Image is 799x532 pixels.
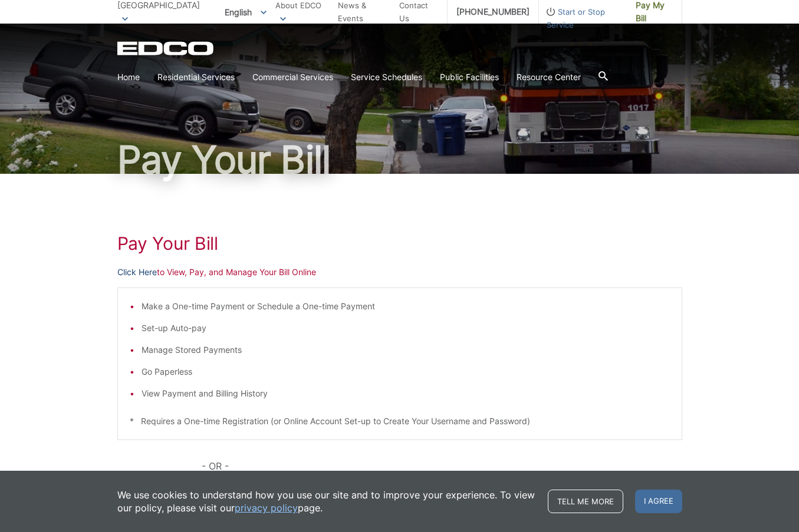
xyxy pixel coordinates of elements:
li: Make a One-time Payment or Schedule a One-time Payment [142,300,670,313]
li: Manage Stored Payments [142,343,670,356]
a: Resource Center [517,71,581,84]
a: Click Here [117,266,157,279]
a: Home [117,71,140,84]
li: View Payment and Billing History [142,387,670,400]
p: to View, Pay, and Manage Your Bill Online [117,266,682,279]
p: * Requires a One-time Registration (or Online Account Set-up to Create Your Username and Password) [130,415,670,428]
a: Public Facilities [440,71,499,84]
a: Residential Services [157,71,235,84]
li: Set-up Auto-pay [142,322,670,335]
a: Tell me more [548,490,623,513]
h1: Pay Your Bill [117,141,682,179]
span: English [216,2,275,22]
a: privacy policy [235,501,298,514]
a: Service Schedules [351,71,422,84]
p: We use cookies to understand how you use our site and to improve your experience. To view our pol... [117,488,536,514]
p: - OR - [202,458,682,474]
li: Go Paperless [142,365,670,378]
h1: Pay Your Bill [117,233,682,254]
a: EDCD logo. Return to the homepage. [117,41,215,55]
a: Commercial Services [252,71,333,84]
